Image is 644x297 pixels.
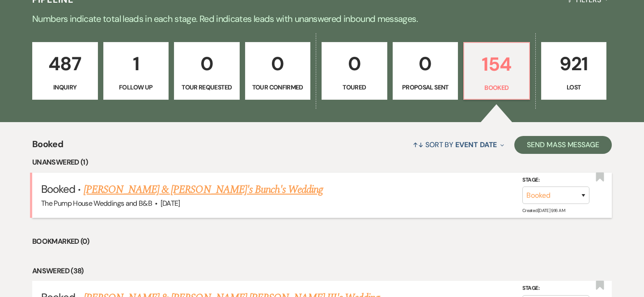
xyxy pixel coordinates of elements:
[32,42,98,100] a: 487Inquiry
[251,82,305,92] p: Tour Confirmed
[32,265,612,277] li: Answered (38)
[109,82,163,92] p: Follow Up
[470,49,524,79] p: 154
[409,133,508,157] button: Sort By Event Date
[522,175,589,185] label: Stage:
[327,82,381,92] p: Toured
[32,137,63,157] span: Booked
[103,42,169,100] a: 1Follow Up
[522,208,565,213] span: Created: [DATE] 9:16 AM
[470,83,524,93] p: Booked
[38,49,92,79] p: 487
[541,42,607,100] a: 921Lost
[174,42,240,100] a: 0Tour Requested
[322,42,387,100] a: 0Toured
[161,199,180,208] span: [DATE]
[245,42,311,100] a: 0Tour Confirmed
[547,49,601,79] p: 921
[32,236,612,247] li: Bookmarked (0)
[84,182,323,198] a: [PERSON_NAME] & [PERSON_NAME]'s Bunch's Wedding
[41,199,152,208] span: The Pump House Weddings and B&B
[251,49,305,79] p: 0
[413,140,424,149] span: ↑↓
[522,284,589,293] label: Stage:
[398,49,453,79] p: 0
[180,82,234,92] p: Tour Requested
[109,49,163,79] p: 1
[463,42,530,100] a: 154Booked
[38,82,92,92] p: Inquiry
[32,157,612,168] li: Unanswered (1)
[180,49,234,79] p: 0
[327,49,381,79] p: 0
[455,140,497,149] span: Event Date
[547,82,601,92] p: Lost
[41,182,75,196] span: Booked
[514,136,612,154] button: Send Mass Message
[393,42,458,100] a: 0Proposal Sent
[398,82,453,92] p: Proposal Sent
